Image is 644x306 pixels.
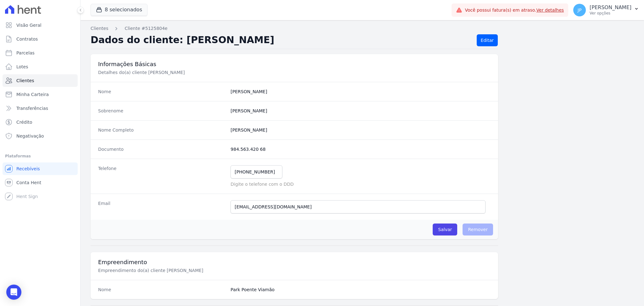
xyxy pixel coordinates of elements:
div: Plataformas [5,152,75,160]
nav: Breadcrumb [91,25,634,32]
a: Editar [477,34,498,46]
a: Negativação [3,130,78,142]
span: Você possui fatura(s) em atraso. [465,7,564,14]
a: Parcelas [3,47,78,59]
a: Recebíveis [3,162,78,175]
dt: Nome [98,88,225,95]
span: Contratos [16,36,38,42]
span: Recebíveis [16,166,40,172]
span: Remover [463,224,493,235]
a: Ver detalhes [536,8,564,13]
dd: [PERSON_NAME] [230,88,491,95]
h3: Empreendimento [98,258,491,266]
span: Clientes [16,77,34,84]
a: Crédito [3,116,78,128]
span: Transferências [16,105,48,111]
span: Visão Geral [16,22,42,28]
span: Parcelas [16,50,35,56]
input: Salvar [433,224,457,235]
p: Empreendimento do(a) cliente [PERSON_NAME] [98,267,309,274]
h3: Informações Básicas [98,60,491,68]
dt: Nome [98,286,225,293]
a: Visão Geral [3,19,78,31]
a: Minha Carteira [3,88,78,101]
a: Clientes [91,25,108,32]
dt: Documento [98,146,225,152]
button: 8 selecionados [91,4,147,16]
dd: Park Poente Viamão [230,286,491,293]
p: [PERSON_NAME] [590,4,631,11]
span: JP [578,8,582,12]
dt: Email [98,200,225,213]
a: Lotes [3,60,78,73]
button: JP [PERSON_NAME] Ver opções [568,1,644,19]
dd: [PERSON_NAME] [230,108,491,114]
p: Ver opções [590,11,631,16]
span: Lotes [16,64,28,70]
p: Digite o telefone com o DDD [230,181,491,187]
a: Contratos [3,33,78,45]
span: Crédito [16,119,32,125]
div: Open Intercom Messenger [6,285,21,300]
span: Negativação [16,133,44,139]
a: Transferências [3,102,78,115]
a: Conta Hent [3,176,78,189]
dt: Nome Completo [98,127,225,133]
p: Detalhes do(a) cliente [PERSON_NAME] [98,69,309,76]
dd: [PERSON_NAME] [230,127,491,133]
span: Minha Carteira [16,91,49,98]
dd: 984.563.420 68 [230,146,491,152]
h2: Dados do cliente: [PERSON_NAME] [91,34,472,46]
a: Clientes [3,74,78,87]
dt: Telefone [98,165,225,187]
a: Cliente #5125804e [125,25,167,32]
dt: Sobrenome [98,108,225,114]
span: Conta Hent [16,179,41,186]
